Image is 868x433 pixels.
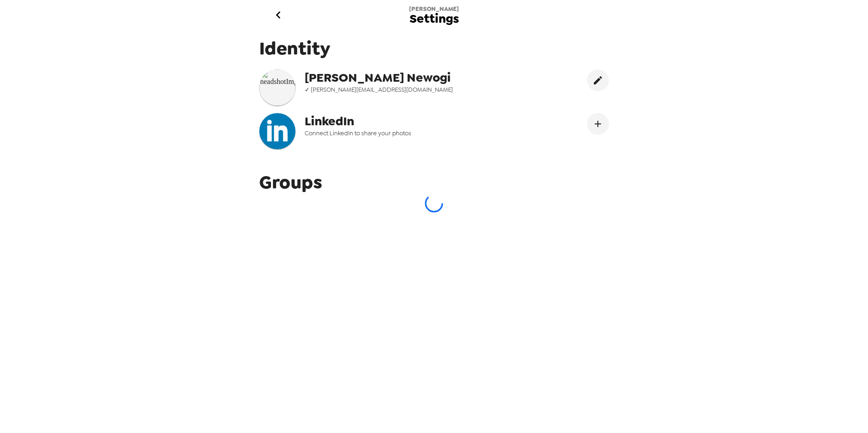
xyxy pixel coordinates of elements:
button: edit [587,69,609,91]
span: Groups [259,170,322,194]
span: Identity [259,36,609,60]
span: [PERSON_NAME] Newogi [305,69,488,86]
span: Connect LinkedIn to share your photos [305,129,488,137]
span: ✓ [PERSON_NAME][EMAIL_ADDRESS][DOMAIN_NAME] [305,86,488,93]
span: Settings [409,13,459,25]
span: LinkedIn [305,113,488,129]
img: headshotImg [259,113,296,149]
img: headshotImg [259,69,296,106]
span: [PERSON_NAME] [409,5,459,13]
button: Connect LinekdIn [587,113,609,135]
